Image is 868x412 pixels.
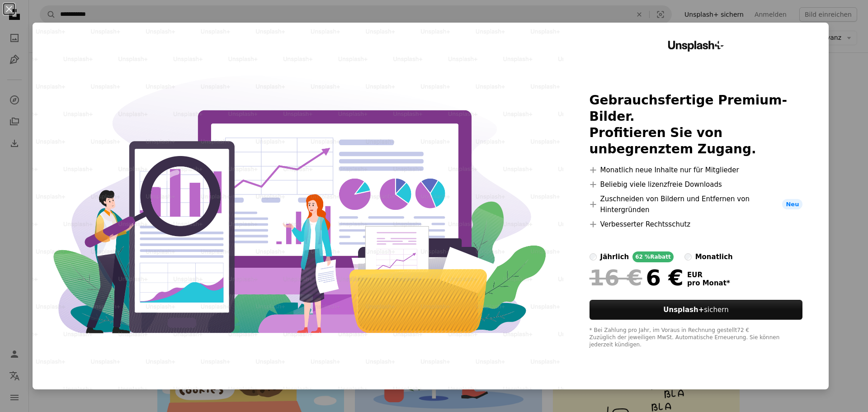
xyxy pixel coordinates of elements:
[687,271,730,279] span: EUR
[687,279,730,287] span: pro Monat *
[590,219,803,230] li: Verbesserter Rechtsschutz
[782,199,802,210] span: Neu
[695,251,733,262] div: monatlich
[663,306,704,314] strong: Unsplash+
[590,266,684,289] div: 6 €
[590,253,597,260] input: jährlich62 %Rabatt
[590,179,803,190] li: Beliebig viele lizenzfreie Downloads
[590,92,803,157] h2: Gebrauchsfertige Premium-Bilder. Profitieren Sie von unbegrenztem Zugang.
[600,251,629,262] div: jährlich
[590,300,803,320] button: Unsplash+sichern
[590,165,803,175] li: Monatlich neue Inhalte nur für Mitglieder
[590,327,803,349] div: * Bei Zahlung pro Jahr, im Voraus in Rechnung gestellt 72 € Zuzüglich der jeweiligen MwSt. Automa...
[684,253,692,260] input: monatlich
[590,266,642,289] span: 16 €
[590,194,803,215] li: Zuschneiden von Bildern und Entfernen von Hintergründen
[632,251,673,262] div: 62 % Rabatt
